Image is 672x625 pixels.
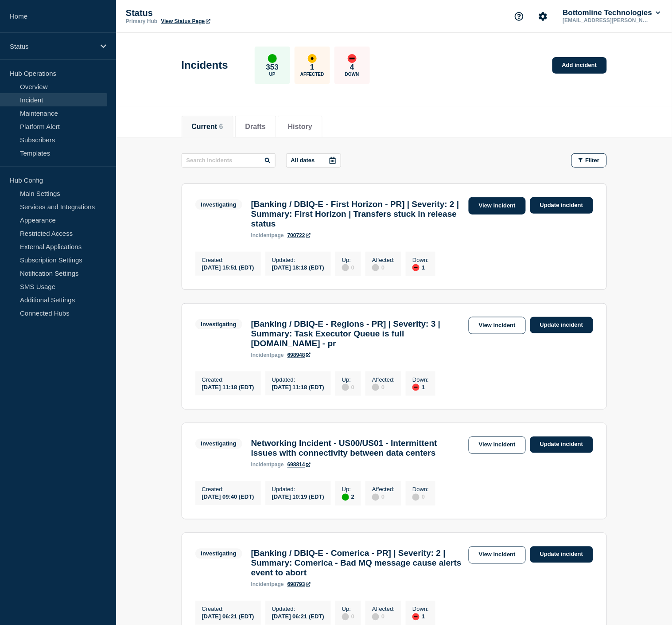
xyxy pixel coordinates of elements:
[268,54,277,63] div: up
[372,384,379,391] div: disabled
[412,494,420,501] div: disabled
[195,549,242,559] span: Investigating
[345,72,359,77] p: Down
[251,199,464,229] h3: [Banking / DBIQ-E - First Horizon - PR] | Severity: 2 | Summary: First Horizon | Transfers stuck ...
[288,123,312,131] button: History
[342,257,354,263] p: Up :
[251,439,464,458] h3: Networking Incident - US00/US01 - Intermittent issues with connectivity between data centers
[272,486,324,493] p: Updated :
[202,493,254,500] div: [DATE] 09:40 (EDT)
[286,153,341,168] button: All dates
[202,606,254,613] p: Created :
[272,606,324,613] p: Updated :
[469,197,526,215] a: View incident
[202,257,254,263] p: Created :
[195,439,242,449] span: Investigating
[561,17,653,23] p: [EMAIL_ADDRESS][PERSON_NAME][DOMAIN_NAME]
[412,257,429,263] p: Down :
[412,264,420,271] div: down
[530,197,593,214] a: Update incident
[272,257,324,263] p: Updated :
[251,582,272,588] span: incident
[342,384,349,391] div: disabled
[469,547,526,564] a: View incident
[272,493,324,500] div: [DATE] 10:19 (EDT)
[586,157,600,164] span: Filter
[126,8,303,18] p: Status
[530,317,593,333] a: Update incident
[372,486,395,493] p: Affected :
[412,613,429,621] div: 1
[251,549,464,578] h3: [Banking / DBIQ-E - Comerica - PR] | Severity: 2 | Summary: Comerica - Bad MQ message cause alert...
[342,493,354,501] div: 2
[310,63,314,72] p: 1
[342,613,354,621] div: 0
[202,263,254,271] div: [DATE] 15:51 (EDT)
[251,462,284,468] p: page
[182,153,276,168] input: Search incidents
[412,613,420,621] div: down
[372,264,379,271] div: disabled
[251,232,272,238] span: incident
[308,54,317,63] div: affected
[269,72,276,77] p: Up
[287,352,311,358] a: 698948
[412,263,429,271] div: 1
[202,613,254,620] div: [DATE] 06:21 (EDT)
[530,547,593,563] a: Update incident
[161,18,210,24] a: View Status Page
[272,613,324,620] div: [DATE] 06:21 (EDT)
[534,7,552,26] button: Account settings
[350,63,354,72] p: 4
[372,606,395,613] p: Affected :
[266,63,279,72] p: 353
[195,199,242,210] span: Investigating
[287,462,311,468] a: 698814
[202,486,254,493] p: Created :
[342,376,354,383] p: Up :
[202,376,254,383] p: Created :
[10,43,95,50] p: Status
[372,493,395,501] div: 0
[552,57,607,74] a: Add incident
[372,263,395,271] div: 0
[372,257,395,263] p: Affected :
[219,123,223,130] span: 6
[251,352,272,358] span: incident
[372,613,395,621] div: 0
[287,582,311,588] a: 698793
[342,486,354,493] p: Up :
[342,606,354,613] p: Up :
[251,462,272,468] span: incident
[126,18,157,24] p: Primary Hub
[412,606,429,613] p: Down :
[342,383,354,391] div: 0
[348,54,357,63] div: down
[251,232,284,238] p: page
[571,153,607,168] button: Filter
[291,157,315,164] p: All dates
[251,582,284,588] p: page
[342,264,349,271] div: disabled
[195,319,242,329] span: Investigating
[300,72,324,77] p: Affected
[372,376,395,383] p: Affected :
[469,437,526,454] a: View incident
[372,494,379,501] div: disabled
[412,383,429,391] div: 1
[412,493,429,501] div: 0
[561,8,662,17] button: Bottomline Technologies
[412,376,429,383] p: Down :
[342,263,354,271] div: 0
[342,613,349,621] div: disabled
[245,123,266,131] button: Drafts
[182,59,228,71] h1: Incidents
[192,123,223,131] button: Current 6
[251,352,284,358] p: page
[202,383,254,391] div: [DATE] 11:18 (EDT)
[272,263,324,271] div: [DATE] 18:18 (EDT)
[372,613,379,621] div: disabled
[287,232,311,238] a: 700722
[251,319,464,348] h3: [Banking / DBIQ-E - Regions - PR] | Severity: 3 | Summary: Task Executor Queue is full [DOMAIN_NA...
[272,376,324,383] p: Updated :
